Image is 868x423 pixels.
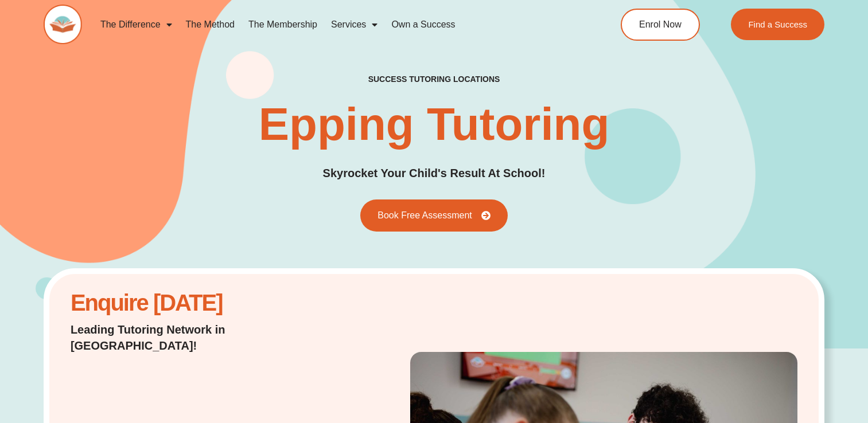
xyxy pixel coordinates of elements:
a: Own a Success [384,11,462,38]
nav: Menu [94,11,576,38]
a: The Method [179,11,242,38]
h2: Enquire [DATE] [71,296,332,310]
span: Find a Success [749,20,808,29]
span: Enrol Now [639,20,682,29]
a: Services [324,11,384,38]
h2: success tutoring locations [368,74,500,84]
span: Book Free Assessment [377,211,472,220]
h2: Leading Tutoring Network in [GEOGRAPHIC_DATA]! [71,322,332,354]
h2: Skyrocket Your Child's Result At School! [323,164,546,182]
a: The Membership [242,11,324,38]
a: Find a Success [731,9,825,40]
a: The Difference [94,11,179,38]
h1: Epping Tutoring [259,101,610,147]
a: Enrol Now [621,9,700,41]
a: Book Free Assessment [360,199,508,232]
